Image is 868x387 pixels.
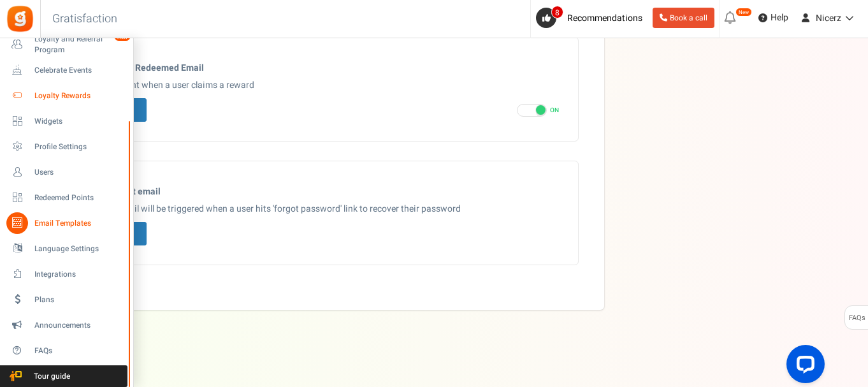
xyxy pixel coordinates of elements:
span: Users [34,167,124,178]
span: Tour guide [6,371,95,382]
a: Profile Settings [5,136,127,157]
span: 8 [551,6,563,18]
a: 8 Recommendations [536,8,647,28]
span: Announcements [34,320,124,331]
span: FAQs [34,346,124,356]
a: Book a call [653,8,714,28]
span: Loyalty Rewards [34,91,124,101]
a: Integrations [5,263,127,285]
p: Email sent when a user claims a reward [98,79,559,92]
p: This email will be triggered when a user hits 'forgot password' link to recover their password [98,203,559,215]
a: Help [753,8,793,28]
span: Email Templates [34,218,124,229]
a: Announcements [5,314,127,336]
em: New [735,8,752,17]
h5: PIN reset email [98,187,559,196]
a: Plans [5,289,127,310]
a: FAQs [5,340,127,361]
a: Celebrate Events [5,59,127,81]
a: Users [5,161,127,183]
span: Help [767,11,788,24]
span: Loyalty and Referral Program [34,34,127,55]
a: Widgets [5,110,127,132]
span: Redeemed Points [34,193,124,203]
span: ON [550,106,559,115]
span: Language Settings [34,244,124,254]
span: Nicerz [816,11,841,25]
a: Redeemed Points [5,187,127,208]
h3: Gratisfaction [38,6,131,32]
a: Language Settings [5,238,127,259]
a: Email Templates [5,212,127,234]
span: Integrations [34,269,124,280]
a: Loyalty and Referral Program New [5,34,127,55]
h5: Rewards Redeemed Email [98,63,559,73]
img: Gratisfaction [6,4,34,33]
span: Recommendations [567,11,642,25]
span: FAQs [848,306,865,330]
span: Plans [34,295,124,305]
span: Widgets [34,116,124,127]
span: Celebrate Events [34,65,124,76]
a: Loyalty Rewards [5,85,127,106]
em: New [114,33,131,41]
span: Profile Settings [34,142,124,152]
